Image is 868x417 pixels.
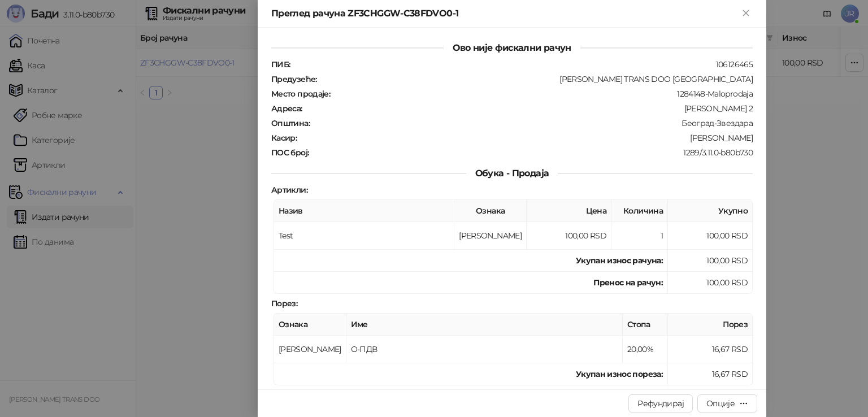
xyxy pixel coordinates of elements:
td: [PERSON_NAME] [274,336,346,363]
strong: Укупан износ рачуна : [576,255,663,266]
td: 16,67 RSD [668,363,753,385]
div: [PERSON_NAME] TRANS DOO [GEOGRAPHIC_DATA] [318,74,754,84]
td: 16,67 RSD [668,336,753,363]
strong: ПИБ : [271,59,290,69]
th: Ознака [454,200,527,222]
th: Стопа [623,314,668,336]
th: Количина [611,200,668,222]
th: Ознака [274,314,346,336]
button: Close [739,7,753,20]
div: [PERSON_NAME] [298,133,754,143]
th: Порез [668,314,753,336]
th: Име [346,314,623,336]
strong: Адреса : [271,103,302,114]
div: 106126465 [291,59,754,69]
div: [PERSON_NAME] 2 [303,103,754,114]
th: Назив [274,200,454,222]
div: 1289/3.11.0-b80b730 [310,147,754,158]
td: 1 [611,222,668,250]
span: Обука - Продаја [466,168,558,179]
button: Опције [697,394,757,412]
button: Рефундирај [628,394,693,412]
strong: Општина : [271,118,310,128]
div: Београд-Звездара [311,118,754,128]
strong: Порез : [271,298,297,309]
strong: Пренос на рачун : [593,277,663,288]
td: 100,00 RSD [668,250,753,272]
strong: Артикли : [271,185,307,195]
strong: ПОС број : [271,147,309,158]
div: Опције [706,398,735,409]
td: 100,00 RSD [668,272,753,294]
td: 100,00 RSD [668,222,753,250]
strong: Предузеће : [271,74,317,84]
td: О-ПДВ [346,336,623,363]
td: 20,00% [623,336,668,363]
strong: Место продаје : [271,89,330,99]
th: Укупно [668,200,753,222]
span: Ово није фискални рачун [444,42,580,53]
div: Преглед рачуна ZF3CHGGW-C38FDVO0-1 [271,7,739,20]
th: Цена [527,200,611,222]
strong: Касир : [271,133,297,143]
td: Test [274,222,454,250]
td: 100,00 RSD [527,222,611,250]
div: 1284148-Maloprodaja [331,89,754,99]
strong: Укупан износ пореза: [576,369,663,379]
td: [PERSON_NAME] [454,222,527,250]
